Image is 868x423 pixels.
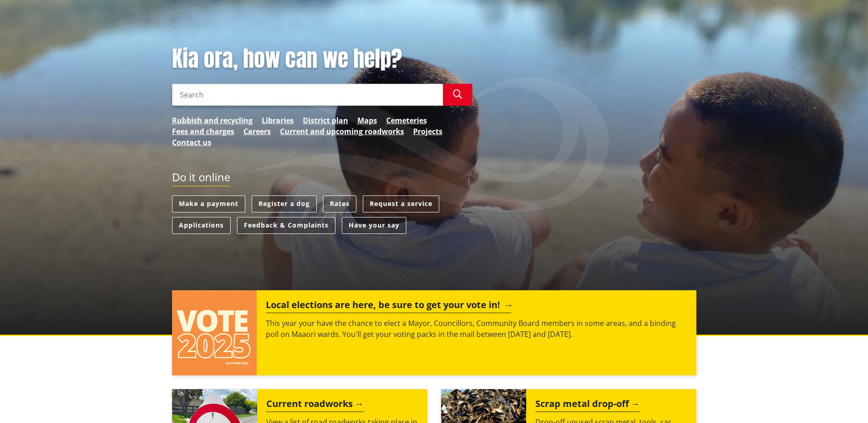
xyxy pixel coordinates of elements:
[342,217,406,234] a: Have your say
[535,398,640,412] h2: Scrap metal drop-off
[386,115,427,126] a: Cemeteries
[266,299,511,313] h2: Local elections are here, be sure to get your vote in!
[266,398,364,412] h2: Current roadworks
[262,115,294,126] a: Libraries
[357,115,377,126] a: Maps
[280,126,404,137] a: Current and upcoming roadworks
[172,290,257,375] img: Vote 2025
[172,195,245,212] a: Make a payment
[172,46,472,72] h1: Kia ora, how can we help?
[172,171,230,187] h2: Do it online
[172,126,234,137] a: Fees and charges
[826,385,859,418] iframe: Messenger Launcher
[413,126,442,137] a: Projects
[237,217,335,234] a: Feedback & Complaints
[172,84,443,106] input: Search input
[172,217,231,234] a: Applications
[172,290,696,375] a: Local elections are here, be sure to get your vote in! This year your have the chance to elect a ...
[266,318,687,340] p: This year your have the chance to elect a Mayor, Councillors, Community Board members in some are...
[303,115,348,126] a: District plan
[172,115,253,126] a: Rubbish and recycling
[172,137,211,148] a: Contact us
[323,195,356,212] a: Rates
[252,195,317,212] a: Register a dog
[243,126,271,137] a: Careers
[363,195,439,212] a: Request a service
